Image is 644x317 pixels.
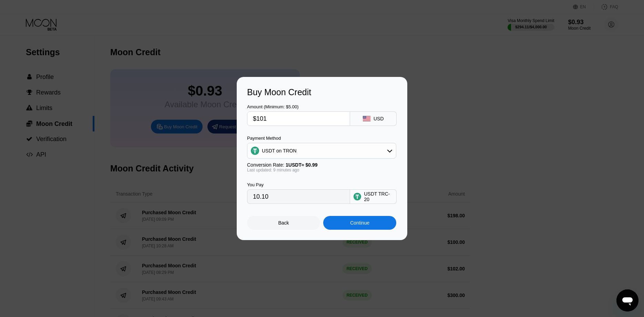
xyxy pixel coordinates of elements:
div: USDT on TRON [247,144,396,158]
div: Back [278,220,289,226]
div: USDT TRC-20 [364,191,393,202]
div: Last updated: 9 minutes ago [247,168,396,172]
div: You Pay [247,182,350,187]
div: USD [374,116,384,121]
div: Amount (Minimum: $5.00) [247,104,350,109]
span: 1 USDT ≈ $0.99 [286,162,318,168]
div: Continue [350,220,369,226]
div: Conversion Rate: [247,162,396,168]
div: USDT on TRON [262,148,297,153]
div: Payment Method [247,136,396,141]
div: Back [247,216,320,230]
div: Continue [323,216,396,230]
iframe: Button to launch messaging window [616,289,638,311]
div: Buy Moon Credit [247,87,397,97]
input: $0.00 [253,112,344,126]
